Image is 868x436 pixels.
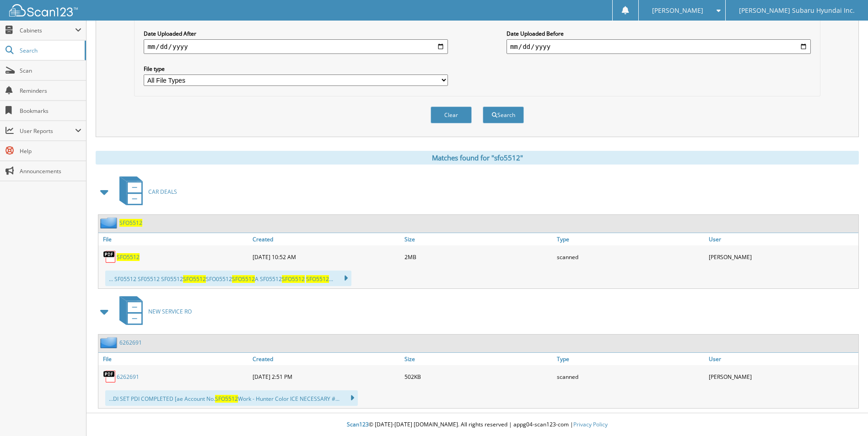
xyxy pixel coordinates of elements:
div: [DATE] 2:51 PM [250,367,402,386]
div: scanned [555,248,706,266]
span: NEW SERVICE RO [148,308,192,315]
a: File [98,233,250,245]
iframe: Chat Widget [822,392,868,436]
span: Announcements [20,167,81,175]
a: Size [402,353,554,365]
div: © [DATE]-[DATE] [DOMAIN_NAME]. All rights reserved | appg04-scan123-com | [86,414,868,436]
a: Created [250,233,402,245]
a: 6262691 [119,339,142,346]
div: [DATE] 10:52 AM [250,248,402,266]
div: 502KB [402,367,554,386]
a: Type [555,233,706,245]
span: SFO5512 [183,275,206,283]
span: [PERSON_NAME] [652,8,703,13]
span: Search [20,47,80,54]
span: [PERSON_NAME] Subaru Hyundai Inc. [739,8,855,13]
a: User [706,353,858,365]
span: SFO5512 [215,395,238,403]
span: Help [20,147,81,155]
span: Cabinets [20,27,75,34]
img: folder2.png [100,217,119,229]
div: ... SF05512 SF05512 SF05512 SFO05512 A SF05512 ... [105,271,351,286]
a: 6262691 [117,373,139,381]
button: Search [483,106,524,123]
div: scanned [555,367,706,386]
img: PDF.png [103,370,117,383]
span: Bookmarks [20,107,81,115]
input: end [507,39,811,54]
a: User [706,233,858,245]
label: Date Uploaded After [144,30,448,37]
input: start [144,39,448,54]
div: ...DI SET PDI COMPLETED [ae Account No. Work - Hunter Color ICE NECESSARY #... [105,390,358,406]
img: folder2.png [100,337,119,348]
a: Privacy Policy [573,420,608,428]
span: User Reports [20,127,75,135]
div: 2MB [402,248,554,266]
a: NEW SERVICE RO [114,293,192,330]
a: Size [402,233,554,245]
label: File type [144,65,448,73]
img: scan123-logo-white.svg [9,4,78,16]
div: [PERSON_NAME] [706,248,858,266]
a: Type [555,353,706,365]
span: Reminders [20,87,81,95]
span: SFO5512 [232,275,255,283]
span: SFO5512 [306,275,329,283]
span: Scan [20,67,81,74]
label: Date Uploaded Before [507,30,811,37]
span: CAR DEALS [148,188,177,196]
a: CAR DEALS [114,174,177,210]
a: File [98,353,250,365]
a: SFO5512 [117,253,140,261]
div: Matches found for "sfo5512" [96,151,859,165]
a: Created [250,353,402,365]
button: Clear [431,106,472,123]
span: Scan123 [347,420,369,428]
img: PDF.png [103,250,117,264]
a: SFO5512 [119,219,142,227]
div: [PERSON_NAME] [706,367,858,386]
span: SFO5512 [282,275,305,283]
